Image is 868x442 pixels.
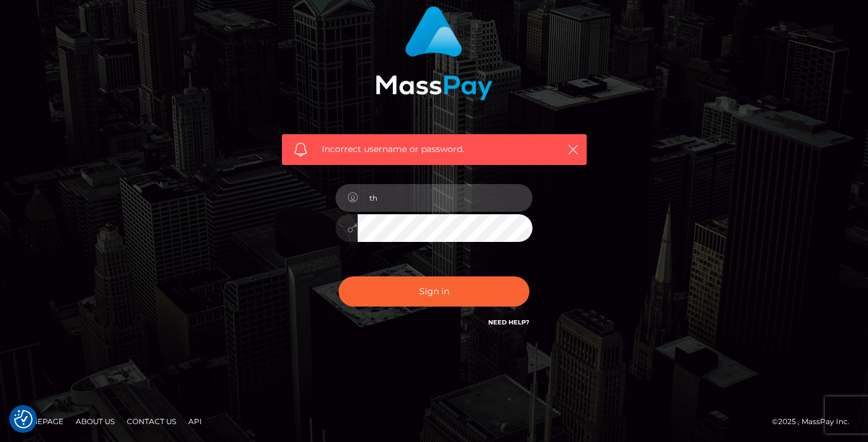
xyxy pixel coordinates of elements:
[376,6,492,100] img: MassPay Login
[488,318,529,326] a: Need Help?
[71,412,119,431] a: About Us
[183,412,207,431] a: API
[122,412,181,431] a: Contact Us
[358,184,532,212] input: Username...
[14,410,33,428] img: Revisit consent button
[14,412,68,431] a: Homepage
[339,276,529,307] button: Sign in
[14,410,33,428] button: Consent Preferences
[772,415,859,428] div: © 2025 , MassPay Inc.
[322,143,547,156] span: Incorrect username or password.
